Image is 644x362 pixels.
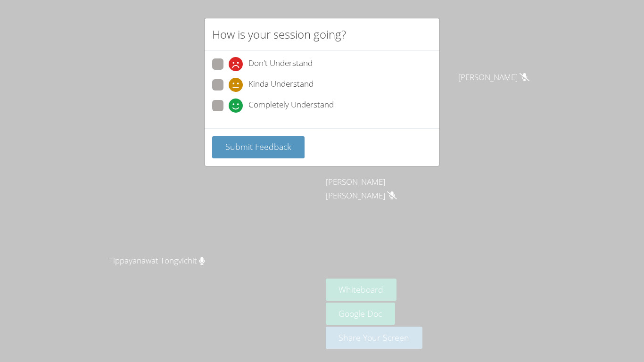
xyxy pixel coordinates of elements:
button: Submit Feedback [212,136,305,158]
span: Completely Understand [248,99,334,113]
span: Don't Understand [248,57,313,71]
span: Kinda Understand [248,78,314,92]
span: Submit Feedback [225,141,291,152]
h2: How is your session going? [212,26,346,43]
